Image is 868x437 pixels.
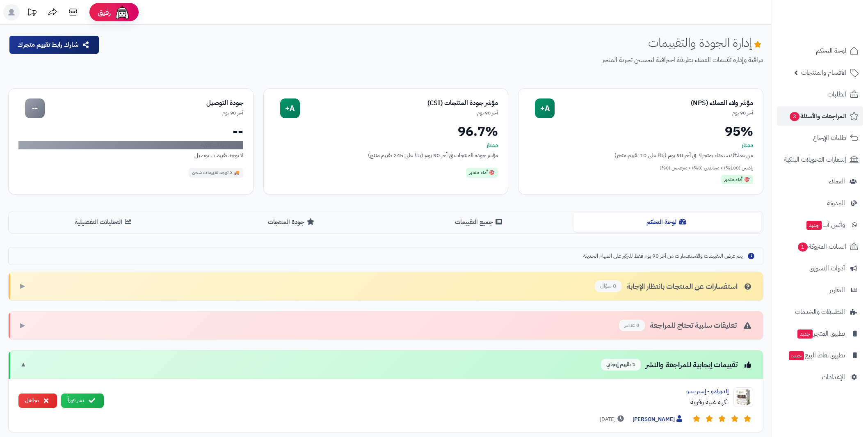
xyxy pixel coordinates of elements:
[829,284,845,296] span: التقارير
[777,367,863,387] a: الإعدادات
[18,394,57,408] button: تجاهل
[777,41,863,61] a: لوحة التحكم
[386,213,574,231] button: جميع التقييمات
[633,415,684,424] span: [PERSON_NAME]
[601,359,753,371] div: تقييمات إيجابية للمراجعة والنشر
[806,221,822,230] span: جديد
[198,213,386,231] button: جودة المنتجات
[797,328,845,339] span: تطبيق المتجر
[619,320,753,332] div: تعليقات سلبية تحتاج للمراجعة
[777,172,863,191] a: العملاء
[797,329,813,339] span: جديد
[583,252,742,260] span: يتم عرض التقييمات والاستفسارات من آخر 90 يوم فقط للتركيز على المهام الحديثة
[114,4,130,21] img: ai-face.png
[9,36,99,54] button: شارك رابط تقييم متجرك
[789,110,846,122] span: المراجعات والأسئلة
[274,141,498,149] div: ممتاز
[777,345,863,365] a: تطبيق نقاط البيعجديد
[795,306,845,318] span: التطبيقات والخدمات
[812,17,860,34] img: logo-2.png
[18,141,243,149] div: لا توجد بيانات كافية
[300,98,498,108] div: مؤشر جودة المنتجات (CSI)
[595,280,621,292] span: 0 سؤال
[619,320,645,332] span: 0 عنصر
[555,98,753,108] div: مؤشر ولاء العملاء (NPS)
[466,168,498,178] div: 🎯 أداء متميز
[777,237,863,256] a: السلات المتروكة1
[45,98,243,108] div: جودة التوصيل
[789,112,799,121] span: 3
[777,106,863,126] a: المراجعات والأسئلة3
[806,219,845,231] span: وآتس آب
[98,7,111,17] span: رفيق
[801,67,846,78] span: الأقسام والمنتجات
[110,387,729,396] div: إلدورادو - إسبريسو
[777,85,863,104] a: الطلبات
[827,197,845,209] span: المدونة
[601,359,641,371] span: 1 تقييم إيجابي
[573,213,761,231] button: لوحة التحكم
[18,151,243,160] div: لا توجد تقييمات توصيل
[721,175,753,185] div: 🎯 أداء متميز
[20,321,25,330] span: ▶
[797,243,808,252] span: 1
[813,132,846,144] span: طلبات الإرجاع
[528,151,753,160] div: من عملائك سعداء بمتجرك في آخر 90 يوم (بناءً على 10 تقييم متجر)
[822,371,845,383] span: الإعدادات
[18,125,243,138] div: --
[777,215,863,235] a: وآتس آبجديد
[555,110,753,117] div: آخر 90 يوم
[528,165,753,172] div: راضين (100%) • محايدين (0%) • منزعجين (0%)
[274,151,498,160] div: مؤشر جودة المنتجات في آخر 90 يوم (بناءً على 245 تقييم منتج)
[829,176,845,187] span: العملاء
[777,280,863,300] a: التقارير
[274,125,498,138] div: 96.7%
[535,98,555,118] div: A+
[789,351,804,360] span: جديد
[809,263,845,274] span: أدوات التسويق
[788,350,845,361] span: تطبيق نقاط البيع
[777,193,863,213] a: المدونة
[22,4,42,23] a: تحديثات المنصة
[10,213,198,231] button: التحليلات التفصيلية
[595,280,753,292] div: استفسارات عن المنتجات بانتظار الإجابة
[816,45,846,57] span: لوحة التحكم
[106,55,763,65] p: مراقبة وإدارة تقييمات العملاء بطريقة احترافية لتحسين تجربة المتجر
[528,141,753,149] div: ممتاز
[300,110,498,117] div: آخر 90 يوم
[797,241,846,252] span: السلات المتروكة
[600,415,626,423] span: [DATE]
[777,150,863,169] a: إشعارات التحويلات البنكية
[25,98,45,118] div: --
[784,154,846,165] span: إشعارات التحويلات البنكية
[20,360,27,369] span: ▼
[777,128,863,148] a: طلبات الإرجاع
[20,281,25,291] span: ▶
[45,110,243,117] div: آخر 90 يوم
[528,125,753,138] div: 95%
[777,324,863,343] a: تطبيق المتجرجديد
[189,168,243,178] div: 🚚 لا توجد تقييمات شحن
[827,89,846,100] span: الطلبات
[777,259,863,278] a: أدوات التسويق
[777,302,863,322] a: التطبيقات والخدمات
[733,387,753,407] img: Product
[648,36,763,49] h1: إدارة الجودة والتقييمات
[61,394,104,408] button: نشر فوراً
[280,98,300,118] div: A+
[110,397,729,407] div: نكهة غنية وقوية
